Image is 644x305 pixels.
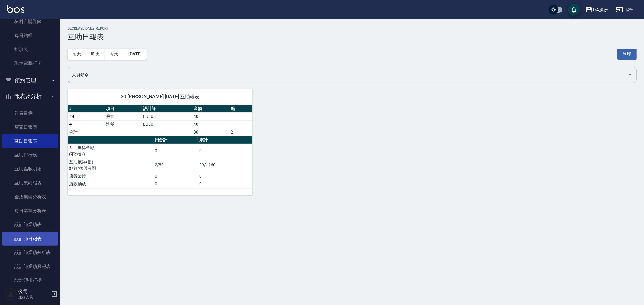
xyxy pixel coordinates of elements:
[198,180,252,188] td: 0
[2,162,58,176] a: 互助點數明細
[68,33,637,41] h3: 互助日報表
[2,190,58,204] a: 全店業績分析表
[153,180,198,188] td: 0
[68,128,104,136] td: 合計
[153,144,198,158] td: 0
[2,73,58,88] button: 預約管理
[2,120,58,134] a: 店家日報表
[617,49,637,60] button: 列印
[625,70,635,80] button: Open
[192,105,229,113] th: 金額
[142,112,192,120] td: LULU
[153,172,198,180] td: 0
[198,158,252,172] td: 29/1160
[69,114,74,119] a: #4
[229,105,252,113] th: 點
[142,105,192,113] th: 設計師
[2,106,58,120] a: 報表目錄
[68,27,637,30] h2: Decrease Daily Report
[86,49,105,60] button: 昨天
[2,218,58,231] a: 設計師業績表
[68,144,153,158] td: 互助獲得金額 (不含點)
[2,42,58,56] a: 排班表
[5,288,17,300] img: Person
[198,144,252,158] td: 0
[105,49,124,60] button: 今天
[192,112,229,120] td: 40
[229,112,252,120] td: 1
[2,14,58,28] a: 材料自購登錄
[7,5,24,13] img: Logo
[614,4,637,15] button: 登出
[104,112,141,120] td: 燙髮
[142,120,192,128] td: LULU
[198,172,252,180] td: 0
[229,128,252,136] td: 2
[75,94,245,100] span: 30 [PERSON_NAME] [DATE] 互助報表
[593,6,609,14] div: DA蘆洲
[68,105,252,136] table: a dense table
[68,105,104,113] th: #
[70,70,625,80] input: 人員名稱
[68,172,153,180] td: 店販業績
[104,105,141,113] th: 項目
[568,4,580,16] button: save
[2,176,58,190] a: 互助業績報表
[18,288,49,294] h5: 公司
[68,49,86,60] button: 前天
[583,4,611,16] button: DA蘆洲
[2,259,58,273] a: 設計師業績月報表
[68,180,153,188] td: 店販抽成
[2,273,58,287] a: 設計師排行榜
[2,148,58,162] a: 互助排行榜
[18,294,49,300] p: 服務人員
[2,232,58,246] a: 設計師日報表
[229,120,252,128] td: 1
[2,56,58,70] a: 現場電腦打卡
[2,134,58,148] a: 互助日報表
[68,158,153,172] td: 互助獲得(點) 點數/換算金額
[192,120,229,128] td: 40
[2,88,58,104] button: 報表及分析
[69,122,74,127] a: #1
[2,29,58,42] a: 每日結帳
[153,136,198,144] th: 日合計
[198,136,252,144] th: 累計
[2,246,58,259] a: 設計師業績分析表
[2,204,58,218] a: 每日業績分析表
[153,158,198,172] td: 2/80
[104,120,141,128] td: 洗髮
[123,49,146,60] button: [DATE]
[192,128,229,136] td: 80
[68,136,252,188] table: a dense table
